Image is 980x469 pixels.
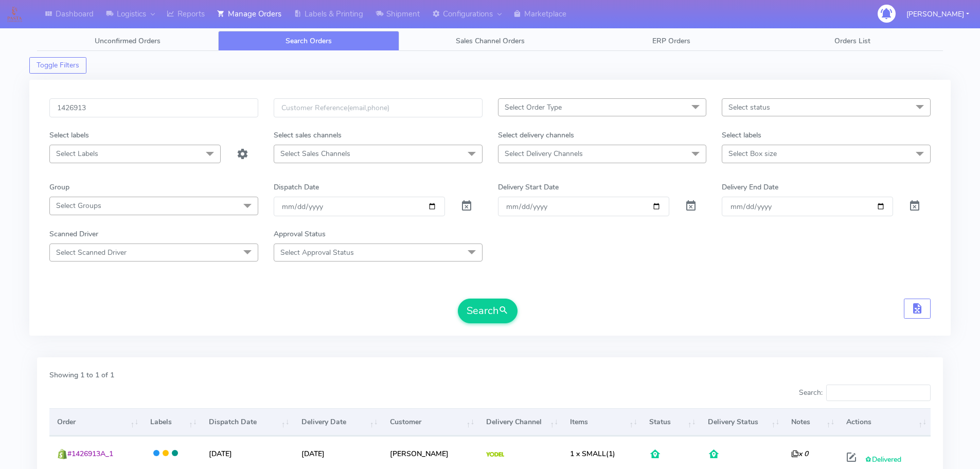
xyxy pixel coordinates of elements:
span: ERP Orders [652,36,690,46]
label: Dispatch Date [274,182,319,193]
th: Status: activate to sort column ascending [642,408,700,436]
img: shopify.png [57,449,67,459]
span: Select Groups [56,201,101,211]
button: Search [458,299,518,323]
span: Select Box size [728,149,777,159]
th: Customer: activate to sort column ascending [382,408,478,436]
button: [PERSON_NAME] [899,4,977,25]
th: Items: activate to sort column ascending [562,408,642,436]
span: Select Sales Channels [280,149,350,159]
label: Approval Status [274,229,326,239]
span: Search Orders [286,36,332,46]
span: Delivered [865,455,901,464]
input: Search: [826,385,931,401]
th: Actions: activate to sort column ascending [839,408,931,436]
span: Select Order Type [505,102,562,112]
span: Select Delivery Channels [505,149,583,159]
th: Delivery Channel: activate to sort column ascending [478,408,562,436]
span: Select Approval Status [280,248,354,257]
span: Sales Channel Orders [456,36,525,46]
span: Unconfirmed Orders [95,36,161,46]
label: Delivery End Date [722,182,778,193]
span: Orders List [834,36,870,46]
th: Dispatch Date: activate to sort column ascending [201,408,294,436]
img: Yodel [486,452,504,457]
label: Select labels [722,130,761,141]
label: Delivery Start Date [498,182,559,193]
label: Select delivery channels [498,130,574,141]
span: (1) [570,449,615,459]
input: Customer Reference(email,phone) [274,98,483,117]
span: 1 x SMALL [570,449,606,459]
input: Order Id [49,98,258,117]
th: Order: activate to sort column ascending [49,408,142,436]
label: Select sales channels [274,130,342,141]
i: x 0 [791,449,808,459]
label: Scanned Driver [49,229,98,239]
label: Select labels [49,130,89,141]
th: Notes: activate to sort column ascending [783,408,839,436]
button: Toggle Filters [29,57,86,74]
th: Delivery Status: activate to sort column ascending [700,408,783,436]
label: Group [49,182,69,193]
th: Delivery Date: activate to sort column ascending [293,408,382,436]
span: Select Labels [56,149,98,159]
label: Showing 1 to 1 of 1 [49,370,114,380]
span: #1426913A_1 [67,449,113,459]
ul: Tabs [37,31,943,51]
label: Search: [799,385,931,401]
span: Select status [728,102,770,112]
th: Labels: activate to sort column ascending [142,408,201,436]
span: Select Scanned Driver [56,248,127,257]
